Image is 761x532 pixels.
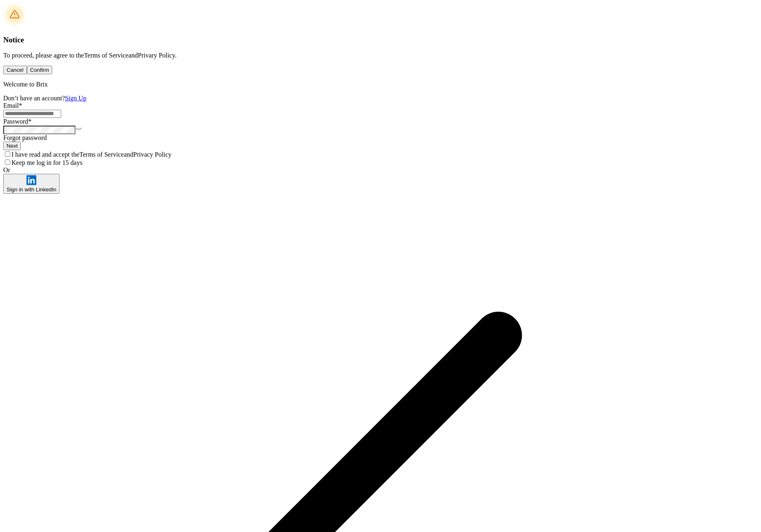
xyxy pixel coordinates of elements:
[7,186,56,193] div: Sign in with LinkedIn
[3,66,27,74] button: Cancel
[3,166,758,174] div: Or
[3,102,19,109] label: Email
[11,159,82,166] label: Keep me log in for 15 days
[133,151,172,158] span: Privacy Policy
[3,52,758,59] p: To proceed, please agree to the and .
[3,134,47,141] a: Forgot password
[65,95,86,102] a: Sign Up
[3,118,28,125] label: Password
[3,142,21,150] button: Next
[3,81,758,88] p: Welcome to Brix
[3,95,86,102] span: Don’t have an account?
[3,35,758,44] h3: Notice
[84,52,128,59] a: Terms of Service
[11,151,172,158] label: I have read and accept the and
[3,174,60,194] button: Sign in with LinkedIn
[27,66,53,74] button: Confirm
[138,52,175,59] a: Privary Policy
[80,151,124,158] span: Terms of Service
